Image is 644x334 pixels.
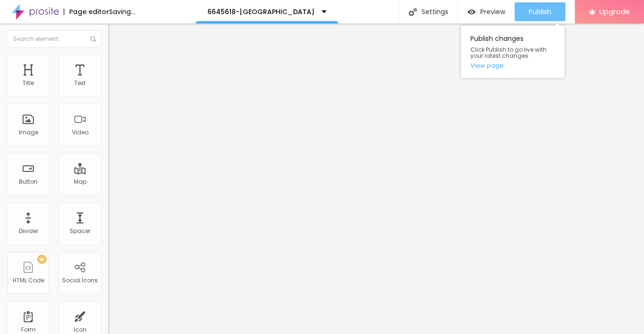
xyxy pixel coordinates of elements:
a: View page [470,62,555,69]
span: Publish [529,8,551,16]
span: Upgrade [599,8,630,16]
span: Click Publish to go live with your latest changes. [470,47,555,59]
button: Preview [458,2,515,21]
p: 6645618-[GEOGRAPHIC_DATA] [207,8,315,15]
img: Icone [90,36,96,42]
div: Saving... [109,8,135,15]
div: Button [19,179,38,185]
div: Spacer [70,228,90,234]
span: Preview [480,8,505,16]
div: Icon [74,326,87,333]
div: Title [23,80,34,86]
button: Publish [515,2,565,21]
iframe: Editor [108,23,644,334]
div: Map [74,179,87,185]
div: Publish changes [461,26,564,78]
div: HTML Code [13,277,44,284]
div: Text [74,80,86,86]
input: Search element [7,31,101,47]
div: Page editor [64,8,109,15]
div: Divider [19,228,38,234]
div: Video [72,129,88,136]
img: Icone [409,8,417,16]
div: Image [19,129,38,136]
img: view-1.svg [468,8,476,16]
div: Form [21,326,36,333]
div: Social Icons [62,277,98,284]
